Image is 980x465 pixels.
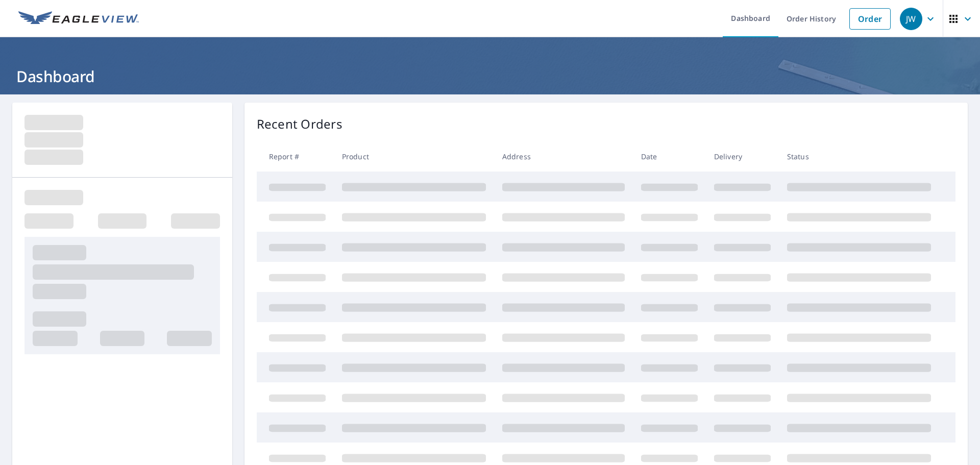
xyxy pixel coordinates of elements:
[494,141,633,172] th: Address
[257,115,342,133] p: Recent Orders
[257,141,334,172] th: Report #
[900,8,922,30] div: JW
[18,11,139,27] img: EV Logo
[12,66,968,87] h1: Dashboard
[849,8,891,30] a: Order
[779,141,939,172] th: Status
[633,141,706,172] th: Date
[706,141,779,172] th: Delivery
[334,141,494,172] th: Product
